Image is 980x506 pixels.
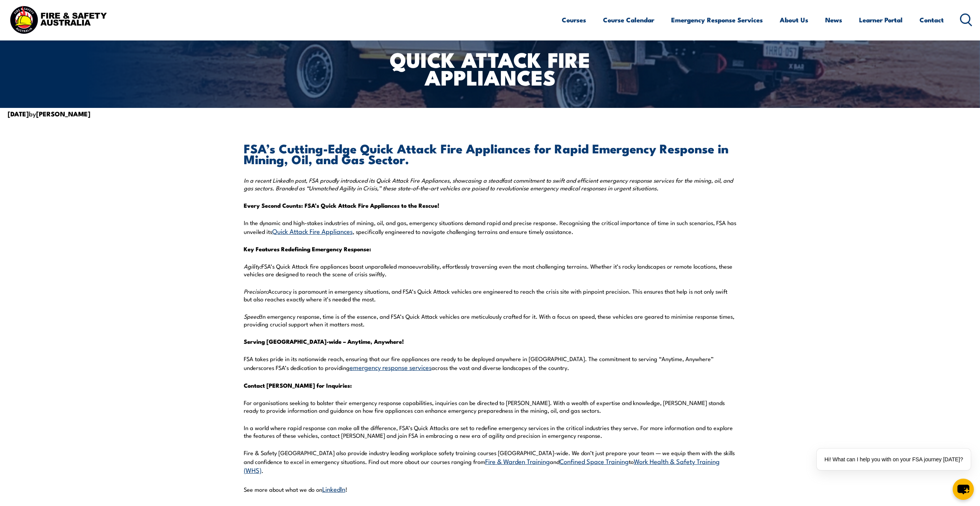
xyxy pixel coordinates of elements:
[36,109,90,119] strong: [PERSON_NAME]
[603,10,654,30] a: Course Calendar
[560,456,629,466] a: Confined Space Training
[920,10,944,30] a: Contact
[244,424,737,439] p: In a world where rapid response can make all the difference, FSA’s Quick Attacks are set to redef...
[322,484,345,493] a: LinkedIn
[244,262,261,270] em: Agility:
[780,10,808,30] a: About Us
[562,10,586,30] a: Courses
[244,287,268,295] em: Precision:
[244,484,737,493] p: See more about what we do on !
[244,138,729,168] strong: FSA’s Cutting-Edge Quick Attack Fire Appliances for Rapid Emergency Response in Mining, Oil, and ...
[244,355,737,372] p: FSA takes pride in its nationwide reach, ensuring that our fire appliances are ready to be deploy...
[244,381,352,390] strong: Contact [PERSON_NAME] for Inquiries:
[244,313,737,328] p: In emergency response, time is of the essence, and FSA’s Quick Attack vehicles are meticulously c...
[485,456,550,466] a: Fire & Warden Training
[244,219,737,235] p: In the dynamic and high-stakes industries of mining, oil, and gas, emergency situations demand ra...
[817,449,971,470] div: Hi! What can I help you with on your FSA journey [DATE]?
[8,109,90,118] span: by
[244,262,737,278] p: FSA’s Quick Attack fire appliances boast unparalleled manoeuvrability, effortlessly traversing ev...
[244,399,737,414] p: For organisations seeking to bolster their emergency response capabilities, inquiries can be dire...
[350,362,432,372] a: emergency response services
[244,456,720,474] a: Work Health & Safety Training (WHS)
[825,10,842,30] a: News
[244,337,404,346] strong: Serving [GEOGRAPHIC_DATA]-wide – Anytime, Anywhere!
[244,449,737,475] p: Fire & Safety [GEOGRAPHIC_DATA] also provide industry leading workplace safety training courses [...
[671,10,763,30] a: Emergency Response Services
[244,287,737,303] p: Accuracy is paramount in emergency situations, and FSA’s Quick Attack vehicles are engineered to ...
[244,176,733,192] em: In a recent LinkedIn post, FSA proudly introduced its Quick Attack Fire Appliances, showcasing a ...
[859,10,903,30] a: Learner Portal
[244,244,371,253] strong: Key Features Redefining Emergency Response:
[244,312,261,320] em: Speed:
[953,479,974,500] button: chat-button
[244,201,439,210] strong: Every Second Counts: FSA’s Quick Attack Fire Appliances to the Rescue!
[8,109,29,119] strong: [DATE]
[338,50,642,86] h1: Quick Attack Fire Appliances
[272,226,353,235] a: Quick Attack Fire Appliances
